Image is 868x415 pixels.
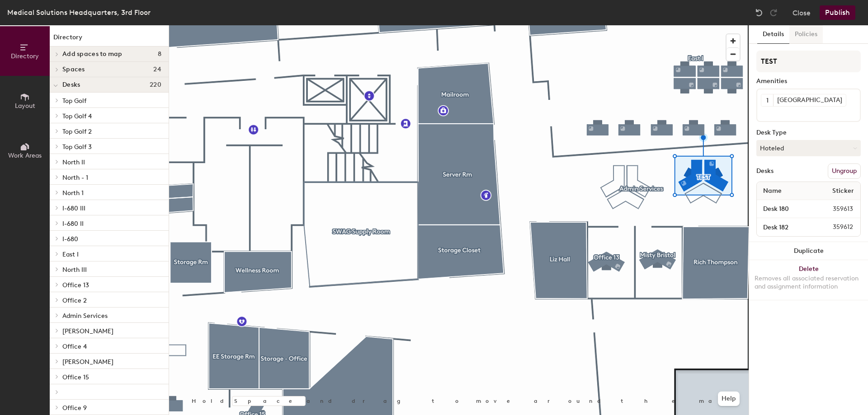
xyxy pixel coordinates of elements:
[62,97,86,105] span: Top Golf
[749,242,868,260] button: Duplicate
[62,251,79,258] span: East I
[756,78,861,85] div: Amenities
[761,94,773,106] button: 1
[62,189,84,197] span: North 1
[766,96,769,105] span: 1
[759,183,786,199] span: Name
[749,260,868,300] button: DeleteRemoves all associated reservation and assignment information
[718,392,740,406] button: Help
[769,8,778,17] img: Redo
[62,343,87,350] span: Office 4
[62,281,89,289] span: Office 13
[820,5,855,20] button: Publish
[62,159,85,166] span: North II
[62,327,113,335] span: [PERSON_NAME]
[62,312,108,320] span: Admin Services
[828,163,861,179] button: Ungroup
[50,33,169,47] h1: Directory
[793,5,811,20] button: Close
[62,81,80,89] span: Desks
[62,373,89,381] span: Office 15
[756,140,861,156] button: Hoteled
[62,128,92,135] span: Top Golf 2
[62,404,87,412] span: Office 9
[62,297,87,304] span: Office 2
[62,358,113,366] span: [PERSON_NAME]
[759,203,811,215] input: Unnamed desk
[811,204,859,214] span: 359613
[756,129,861,136] div: Desk Type
[756,168,774,175] div: Desks
[8,152,42,159] span: Work Areas
[755,8,764,17] img: Undo
[62,51,123,58] span: Add spaces to map
[773,94,846,106] div: [GEOGRAPHIC_DATA]
[62,66,85,73] span: Spaces
[62,112,92,120] span: Top Golf 4
[62,143,92,151] span: Top Golf 3
[789,25,823,44] button: Policies
[62,174,88,182] span: North - 1
[62,235,78,243] span: I-680
[150,81,161,89] span: 220
[15,102,35,110] span: Layout
[759,221,811,233] input: Unnamed desk
[828,183,859,199] span: Sticker
[7,7,151,18] div: Medical Solutions Headquarters, 3rd Floor
[62,205,85,212] span: I-680 III
[158,51,161,58] span: 8
[62,220,84,228] span: I-680 II
[153,66,161,73] span: 24
[755,275,863,291] div: Removes all associated reservation and assignment information
[62,266,87,274] span: North III
[757,25,789,44] button: Details
[811,222,859,232] span: 359612
[11,52,39,60] span: Directory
